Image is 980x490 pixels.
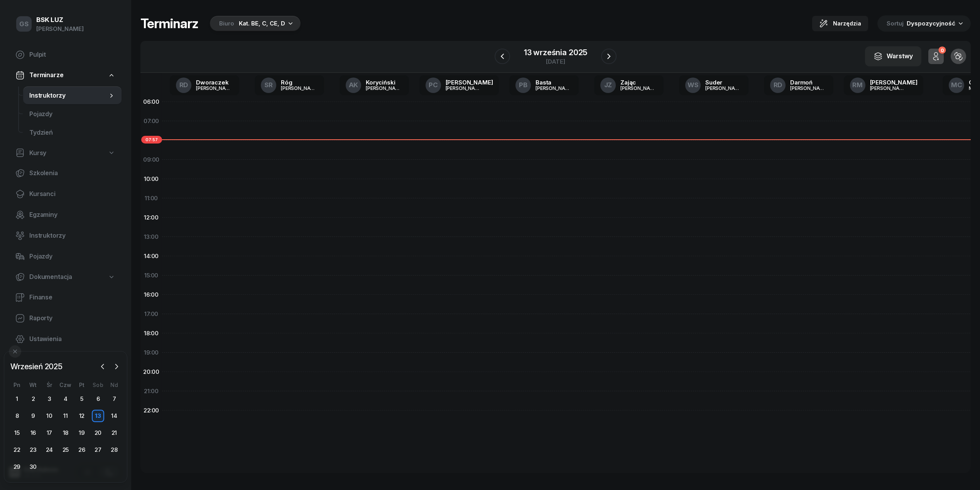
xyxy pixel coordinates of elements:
a: Raporty [9,309,122,328]
div: [PERSON_NAME] [705,86,742,91]
div: 20:00 [140,362,162,382]
a: Pulpit [9,46,122,64]
div: 21 [108,427,120,439]
span: Terminarze [29,70,63,80]
div: 23 [27,444,39,456]
a: Pojazdy [23,105,122,123]
button: BiuroKat. BE, C, CE, D [208,16,301,31]
a: Szkolenia [9,164,122,182]
a: WSSuder[PERSON_NAME] [679,75,749,95]
div: 17:00 [140,304,162,324]
span: RM [852,82,863,88]
div: 11:00 [140,189,162,208]
div: 10 [43,410,56,422]
div: 21:00 [140,382,162,401]
div: Koryciński [366,79,403,85]
div: 13 [92,410,104,422]
div: 18:00 [140,324,162,343]
div: 16:00 [140,285,162,304]
div: [PERSON_NAME] [536,86,573,91]
span: Kursy [29,148,46,158]
div: 29 [11,461,23,473]
div: Zając [620,79,657,85]
div: 08:00 [140,131,162,150]
div: 13 września 2025 [524,49,587,56]
span: Wrzesień 2025 [7,360,66,373]
div: Nd [106,382,122,388]
div: 0 [938,47,946,54]
div: Wt [25,382,41,388]
div: 9 [27,410,39,422]
span: Narzędzia [833,19,861,28]
div: 8 [11,410,23,422]
a: Pojazdy [9,247,122,266]
button: Warstwy [865,46,921,66]
a: Ustawienia [9,330,122,348]
span: PC [429,82,438,88]
span: PB [519,82,527,88]
div: Sob [90,382,106,388]
div: Suder [705,79,742,85]
button: Narzędzia [812,16,868,31]
div: 06:00 [140,92,162,112]
div: 26 [76,444,88,456]
div: Basta [536,79,573,85]
div: 17 [43,427,56,439]
a: Egzaminy [9,206,122,224]
a: RM[PERSON_NAME][PERSON_NAME] [844,75,924,95]
div: [PERSON_NAME] [870,79,917,85]
span: Raporty [29,313,115,323]
a: SRRóg[PERSON_NAME] [255,75,324,95]
span: RD [774,82,782,88]
div: 13:00 [140,227,162,247]
div: 22 [11,444,23,456]
div: 12:00 [140,208,162,227]
div: 28 [108,444,120,456]
span: Dyspozycyjność [907,20,955,27]
a: Finanse [9,288,122,307]
span: Sortuj [887,19,905,29]
h1: Terminarz [140,17,198,30]
span: AK [349,82,358,88]
span: Tydzień [29,128,115,138]
div: [PERSON_NAME] [196,86,233,91]
div: 10:00 [140,169,162,189]
div: 07:00 [140,112,162,131]
div: 09:00 [140,150,162,169]
div: Dworaczek [196,79,233,85]
div: 24 [43,444,56,456]
a: PBBasta[PERSON_NAME] [509,75,579,95]
div: [PERSON_NAME] [36,24,84,34]
div: 3 [43,393,56,405]
div: Warstwy [874,51,913,61]
a: Kursanci [9,185,122,203]
div: 20 [92,427,104,439]
span: Egzaminy [29,210,115,220]
span: Finanse [29,292,115,302]
div: 14 [108,410,120,422]
div: Róg [281,79,318,85]
span: JZ [604,82,612,88]
div: 12 [76,410,88,422]
div: Darmoń [790,79,827,85]
a: RDDarmoń[PERSON_NAME] [764,75,833,95]
div: Pn [9,382,25,388]
div: 5 [76,393,88,405]
div: 4 [59,393,72,405]
button: Sortuj Dyspozycyjność [877,15,971,32]
div: [PERSON_NAME] [870,86,907,91]
span: Instruktorzy [29,91,108,101]
div: [PERSON_NAME] [366,86,403,91]
div: 2 [27,393,39,405]
span: Instruktorzy [29,231,115,241]
span: RD [179,82,188,88]
span: Dokumentacja [29,272,72,282]
div: 18 [59,427,72,439]
div: 6 [92,393,104,405]
div: 19 [76,427,88,439]
div: [PERSON_NAME] [790,86,827,91]
div: [PERSON_NAME] [620,86,657,91]
span: SR [264,82,273,88]
span: Kursanci [29,189,115,199]
div: Pt [74,382,90,388]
